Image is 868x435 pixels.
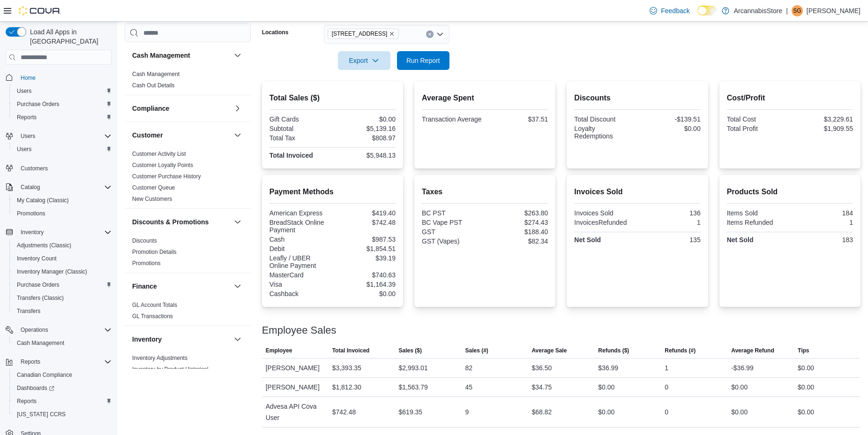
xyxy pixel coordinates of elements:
span: Transfers (Classic) [13,292,112,304]
a: Home [17,72,39,84]
span: Users [17,87,31,95]
div: Items Sold [727,209,788,217]
a: Cash Management [13,337,68,349]
a: Inventory by Product Historical [132,366,209,373]
span: Inventory [17,227,112,238]
h2: Cost/Profit [727,92,853,104]
span: Users [17,145,31,153]
span: Reports [13,112,112,123]
span: Canadian Compliance [13,369,112,381]
a: Feedback [646,1,693,20]
span: Purchase Orders [17,281,60,289]
a: Transfers (Classic) [13,292,67,304]
div: Transaction Average [422,115,483,123]
button: Users [17,130,39,142]
button: Finance [232,281,243,292]
div: BC Vape PST [422,219,483,226]
div: 1 [639,219,701,226]
div: 135 [639,236,701,244]
img: Cova [19,6,61,15]
div: American Express [269,209,331,217]
a: Cash Out Details [132,82,175,89]
button: Discounts & Promotions [132,217,230,227]
a: Users [13,85,35,97]
span: Inventory Manager (Classic) [13,266,112,277]
div: Total Discount [574,115,636,123]
button: Reports [17,356,44,367]
span: Export [344,51,385,70]
button: Finance [132,282,230,291]
div: Total Cost [727,115,788,123]
div: $188.40 [487,228,548,236]
div: 0 [665,406,668,418]
span: Employee [266,347,292,354]
a: Customer Queue [132,184,175,191]
span: GL Transactions [132,313,173,320]
span: Cash Management [13,337,112,349]
button: Users [9,143,115,156]
span: Dashboards [17,384,54,392]
div: $36.50 [531,362,552,374]
div: $3,393.35 [332,362,361,374]
a: Dashboards [9,382,115,395]
span: Promotions [132,259,161,267]
input: Dark Mode [697,6,717,15]
span: Operations [17,324,112,336]
span: 225 SE Marine Dr - 450229 [328,29,399,39]
div: $0.00 [798,382,814,393]
span: Washington CCRS [13,409,112,420]
button: Operations [17,324,52,336]
div: $37.51 [487,115,548,123]
button: Promotions [9,207,115,220]
div: $0.00 [334,290,396,298]
h2: Invoices Sold [574,186,700,198]
div: Advesa API Cova User [262,397,329,427]
span: Purchase Orders [13,279,112,290]
button: Purchase Orders [9,278,115,291]
button: Purchase Orders [9,98,115,111]
span: Users [13,85,112,97]
a: Inventory Adjustments [132,355,187,361]
h3: Discounts & Promotions [132,217,209,227]
span: Sales (#) [465,347,488,354]
span: SG [793,5,801,16]
div: $1,909.55 [792,125,853,132]
div: 1 [792,219,853,226]
a: Purchase Orders [13,99,63,110]
span: Feedback [661,6,689,15]
span: Tips [798,347,809,354]
a: GL Transactions [132,313,173,320]
div: $0.00 [334,115,396,123]
a: Customer Loyalty Points [132,162,193,168]
div: Total Profit [727,125,788,132]
div: Loyalty Redemptions [574,125,636,140]
a: New Customers [132,196,172,202]
div: Discounts & Promotions [125,235,251,273]
div: $82.34 [487,237,548,245]
div: $0.00 [598,406,614,418]
span: Promotion Details [132,248,177,256]
button: Export [338,51,390,70]
span: Customer Purchase History [132,173,201,180]
div: [PERSON_NAME] [262,359,329,377]
span: Reports [17,114,37,121]
button: Operations [2,323,115,336]
div: $34.75 [531,382,552,393]
div: $2,993.01 [399,362,428,374]
button: Cash Management [232,50,243,61]
div: BreadStack Online Payment [269,219,331,234]
span: Inventory Adjustments [132,354,187,362]
div: $0.00 [798,362,814,374]
div: $742.48 [334,219,396,226]
h3: Cash Management [132,51,190,60]
div: 1 [665,362,668,374]
div: InvoicesRefunded [574,219,636,226]
h3: Inventory [132,335,162,344]
button: Inventory Manager (Classic) [9,265,115,278]
a: Cash Management [132,71,180,77]
div: 184 [792,209,853,217]
div: $1,812.30 [332,382,361,393]
span: Inventory Count [13,253,112,264]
